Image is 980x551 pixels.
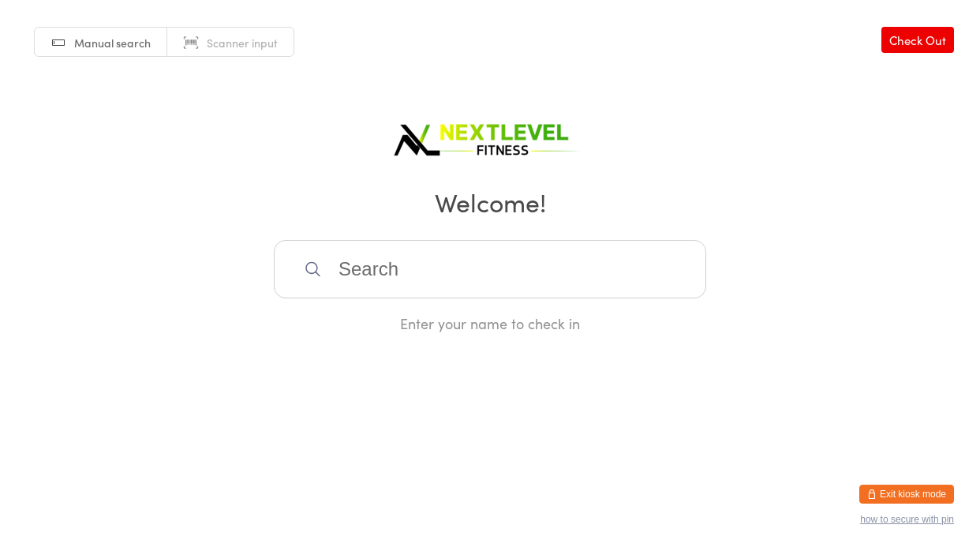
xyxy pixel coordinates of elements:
[274,313,706,333] div: Enter your name to check in
[74,35,151,51] span: Manual search
[881,27,954,53] a: Check Out
[859,485,954,504] button: Exit kiosk mode
[860,514,954,525] button: how to secure with pin
[207,35,278,51] span: Scanner input
[391,111,589,162] img: Next Level Fitness
[274,240,706,298] input: Search
[16,184,964,219] h2: Welcome!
